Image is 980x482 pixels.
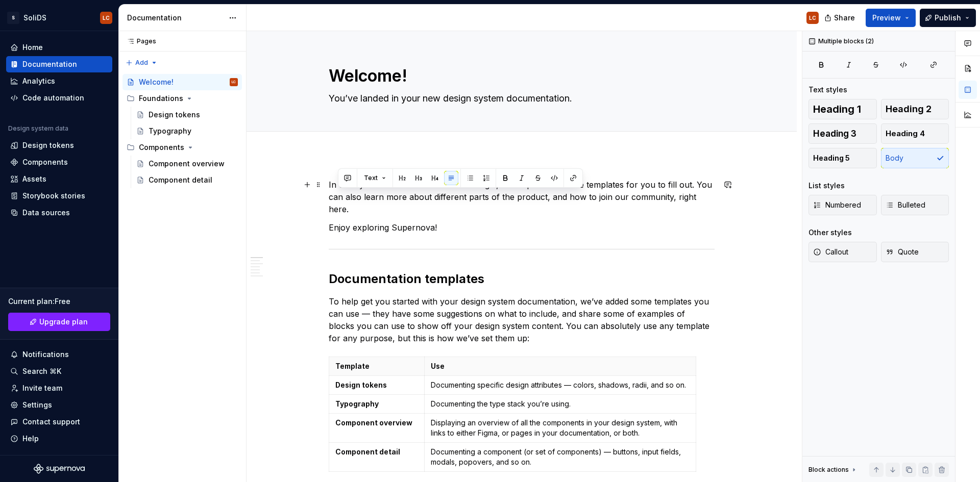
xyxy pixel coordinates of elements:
div: Documentation [127,13,224,23]
span: Publish [935,13,961,23]
div: Home [22,42,43,53]
div: Foundations [139,93,183,104]
button: Heading 3 [808,123,877,144]
button: Quote [881,242,949,262]
a: Upgrade plan [8,313,110,331]
span: Heading 2 [886,104,932,114]
div: Page tree [122,74,242,188]
span: Preview [872,13,901,23]
strong: Component detail [335,447,400,456]
button: Heading 5 [808,148,877,168]
p: Displaying an overview of all the components in your design system, with links to either Figma, o... [431,418,689,438]
a: Data sources [6,205,112,221]
div: S [7,12,19,24]
p: To help get you started with your design system documentation, we’ve added some templates you can... [329,295,715,344]
span: Bulleted [886,200,925,210]
div: Component detail [149,175,212,185]
button: Publish [920,9,976,27]
p: Documenting the type stack you’re using. [431,399,689,409]
div: Pages [122,37,156,45]
a: Settings [6,397,112,413]
a: Welcome!LC [122,74,242,90]
div: SoliDS [23,13,46,23]
div: Block actions [808,463,858,477]
span: Add [135,59,148,67]
span: Heading 3 [813,129,856,139]
p: Use [431,361,689,371]
div: Code automation [22,93,84,103]
button: Numbered [808,195,877,215]
div: Current plan : Free [8,296,110,307]
div: Block actions [808,466,849,474]
div: Notifications [22,349,69,360]
div: LC [232,77,236,87]
div: Data sources [22,208,70,218]
div: Component overview [149,159,225,169]
button: SSoliDSLC [2,7,116,29]
button: Notifications [6,346,112,363]
div: Documentation [22,59,77,69]
a: Typography [132,123,242,139]
div: Design system data [8,124,68,133]
span: Share [834,13,855,23]
span: Heading 5 [813,153,850,163]
p: Documenting a component (or set of components) — buttons, input fields, modals, popovers, and so on. [431,447,689,467]
div: Welcome! [139,77,174,87]
a: Invite team [6,380,112,396]
button: Heading 1 [808,99,877,119]
span: Heading 1 [813,104,861,114]
div: Design tokens [149,110,200,120]
div: Search ⌘K [22,366,61,376]
div: Foundations [122,90,242,107]
strong: Typography [335,399,379,408]
button: Share [819,9,862,27]
div: Text styles [808,85,847,95]
a: Home [6,39,112,56]
a: Documentation [6,56,112,72]
h2: Documentation templates [329,271,715,287]
a: Code automation [6,90,112,106]
strong: Component overview [335,418,412,427]
strong: Design tokens [335,380,387,389]
span: Text [364,174,378,182]
div: Assets [22,174,46,184]
div: Help [22,434,39,444]
div: Contact support [22,417,80,427]
div: Components [122,139,242,156]
textarea: Welcome! [327,64,713,88]
p: In case you're not too sure where to begin, we've provided some templates for you to fill out. Yo... [329,179,715,215]
div: Components [22,157,68,167]
a: Supernova Logo [34,464,85,474]
button: Heading 4 [881,123,949,144]
button: Help [6,430,112,447]
a: Component overview [132,156,242,172]
a: Component detail [132,172,242,188]
div: LC [809,14,816,22]
div: LC [103,14,110,22]
button: Callout [808,242,877,262]
span: Callout [813,247,848,257]
button: Bulleted [881,195,949,215]
span: Upgrade plan [39,317,88,327]
div: Storybook stories [22,191,85,201]
div: Analytics [22,76,55,86]
p: Documenting specific design attributes — colors, shadows, radii, and so on. [431,380,689,390]
a: Assets [6,171,112,187]
div: Typography [149,126,191,136]
div: Other styles [808,227,852,238]
a: Storybook stories [6,188,112,204]
p: Enjoy exploring Supernova! [329,221,715,234]
a: Design tokens [132,107,242,123]
div: Components [139,142,184,153]
a: Components [6,154,112,170]
textarea: You’ve landed in your new design system documentation. [327,90,713,107]
button: Add [122,56,161,70]
a: Analytics [6,73,112,89]
button: Heading 2 [881,99,949,119]
a: Design tokens [6,137,112,154]
div: Settings [22,400,52,410]
div: Invite team [22,383,62,393]
button: Search ⌘K [6,363,112,379]
div: Design tokens [22,140,74,150]
div: List styles [808,181,845,191]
